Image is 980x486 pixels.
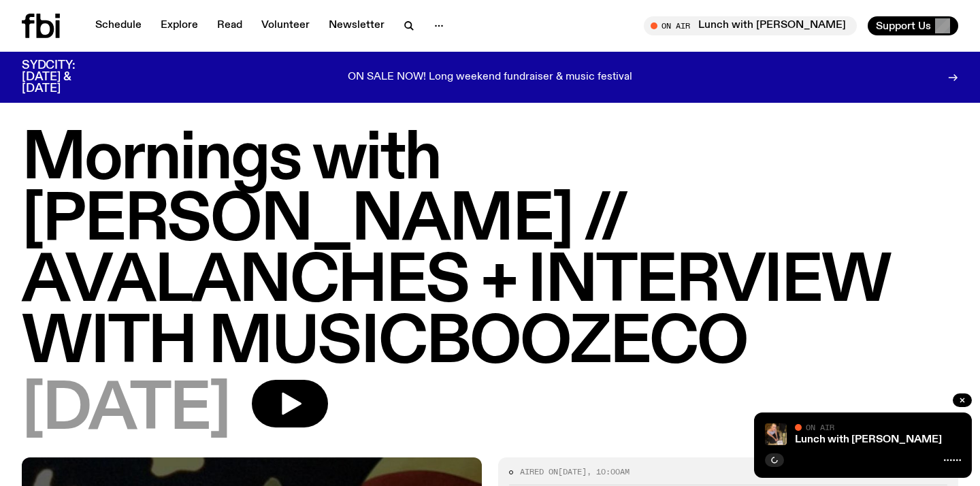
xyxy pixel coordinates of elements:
a: Lunch with [PERSON_NAME] [795,434,942,445]
a: Read [209,16,250,35]
span: Support Us [876,20,931,32]
a: Schedule [87,16,150,35]
img: SLC lunch cover [765,423,787,445]
span: [DATE] [558,466,587,477]
span: [DATE] [22,380,230,441]
h3: SYDCITY: [DATE] & [DATE] [22,60,109,95]
span: Aired on [520,466,558,477]
a: Newsletter [321,16,393,35]
a: Volunteer [253,16,318,35]
a: Explore [152,16,206,35]
p: ON SALE NOW! Long weekend fundraiser & music festival [348,71,632,84]
span: , 10:00am [587,466,630,477]
button: Support Us [868,16,958,35]
h1: Mornings with [PERSON_NAME] // AVALANCHES + INTERVIEW WITH MUSICBOOZECO [22,129,958,374]
span: On Air [806,423,834,432]
button: On AirLunch with [PERSON_NAME] [644,16,857,35]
